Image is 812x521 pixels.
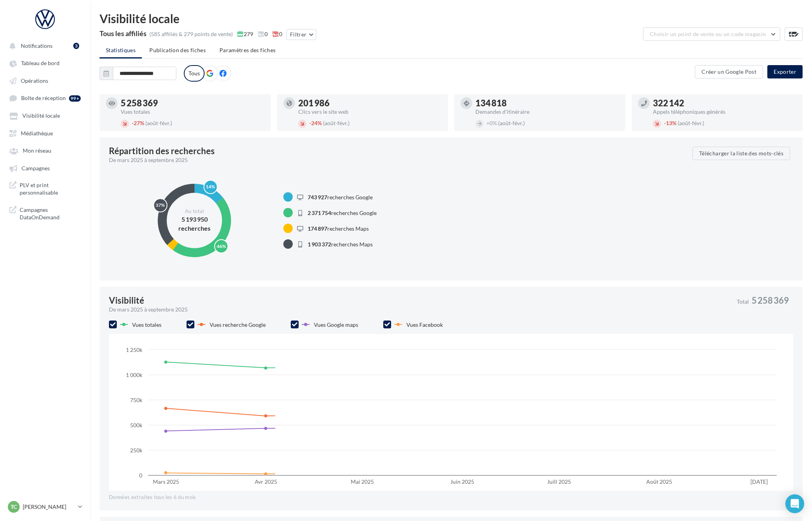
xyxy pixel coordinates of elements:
div: Clics vers le site web [298,109,442,115]
div: 201 986 [298,99,442,107]
span: 27% [132,120,144,126]
span: (août-févr.) [145,120,172,126]
text: Août 2025 [646,478,672,485]
div: 3 [73,43,79,49]
span: (août-févr.) [498,120,525,126]
span: Paramètres des fiches [219,47,275,53]
span: - [664,120,666,126]
a: Campagnes [5,161,85,175]
span: recherches Google [308,209,377,216]
div: De mars 2025 à septembre 2025 [109,156,686,164]
text: 500k [130,422,143,428]
text: Mars 2025 [153,478,179,485]
span: Total [737,299,749,304]
span: Tableau de bord [21,60,60,67]
span: Médiathèque [21,130,53,137]
span: 0 [257,30,268,38]
span: Notifications [21,42,53,49]
button: Créer un Google Post [695,65,763,78]
span: 13% [664,120,676,126]
span: (août-févr.) [323,120,350,126]
span: 174 897 [308,225,327,232]
div: Demandes d'itinéraire [475,109,619,115]
button: Télécharger la liste des mots-clés [692,147,790,160]
span: Mon réseau [23,148,51,154]
text: [DATE] [750,478,768,485]
div: Répartition des recherches [109,147,215,155]
span: Opérations [21,77,48,84]
div: De mars 2025 à septembre 2025 [109,306,730,313]
span: Vues Google maps [314,321,358,328]
span: (août-févr.) [678,120,704,126]
a: PLV et print personnalisable [5,178,85,200]
span: Boîte de réception [21,95,66,102]
span: + [486,120,489,126]
span: recherches Google [308,194,373,200]
span: recherches Maps [308,241,373,248]
div: Vues totales [121,109,265,115]
span: Publication des fiches [149,47,206,53]
span: Campagnes [22,165,50,171]
span: Vues recherche Google [210,321,266,328]
text: Juin 2025 [450,478,474,485]
div: 134 818 [475,99,619,107]
span: 1 903 372 [308,241,331,248]
span: PLV et print personnalisable [20,181,81,197]
span: 0% [486,120,497,126]
a: Opérations [5,73,85,87]
a: Médiathèque [5,126,85,140]
text: Avr 2025 [255,478,277,485]
text: 1 250k [126,346,143,353]
div: 322 142 [653,99,797,107]
span: 2 371 754 [308,209,331,216]
label: Tous [184,65,205,82]
button: Exporter [767,65,803,78]
span: - [309,120,311,126]
span: Campagnes DataOnDemand [20,206,81,221]
button: Notifications 3 [5,38,82,53]
a: Mon réseau [5,143,85,157]
span: 0 [272,30,282,38]
span: 24% [309,120,322,126]
span: Vues Facebook [406,321,443,328]
span: TC [11,503,17,511]
a: TC [PERSON_NAME] [6,499,84,514]
a: Campagnes DataOnDemand [5,203,85,224]
span: 5 258 369 [752,296,789,305]
div: (585 affiliés & 279 points de vente) [149,30,233,38]
div: Visibilité [109,296,144,305]
button: Filtrer [286,29,316,40]
span: 279 [237,30,253,38]
text: 1 000k [126,372,143,378]
span: Visibilité locale [22,113,60,119]
text: Juill 2025 [547,478,571,485]
div: Données extraites tous les 6 du mois [109,494,793,501]
text: 250k [130,447,143,454]
span: 743 927 [308,194,327,200]
span: - [132,120,134,126]
div: 99+ [69,95,81,102]
span: Vues totales [132,321,161,328]
a: Boîte de réception 99+ [5,91,85,105]
a: Tableau de bord [5,56,85,70]
div: Tous les affiliés [100,30,147,37]
div: Appels téléphoniques générés [653,109,797,115]
div: 5 258 369 [121,99,265,107]
span: recherches Maps [308,225,369,232]
div: Open Intercom Messenger [785,494,804,513]
a: Visibilité locale [5,108,85,122]
p: [PERSON_NAME] [23,503,75,511]
text: Mai 2025 [351,478,374,485]
text: 0 [139,472,142,479]
text: 750k [130,397,143,403]
span: Choisir un point de vente ou un code magasin [650,31,766,37]
div: Visibilité locale [100,13,803,24]
button: Choisir un point de vente ou un code magasin [643,27,780,41]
